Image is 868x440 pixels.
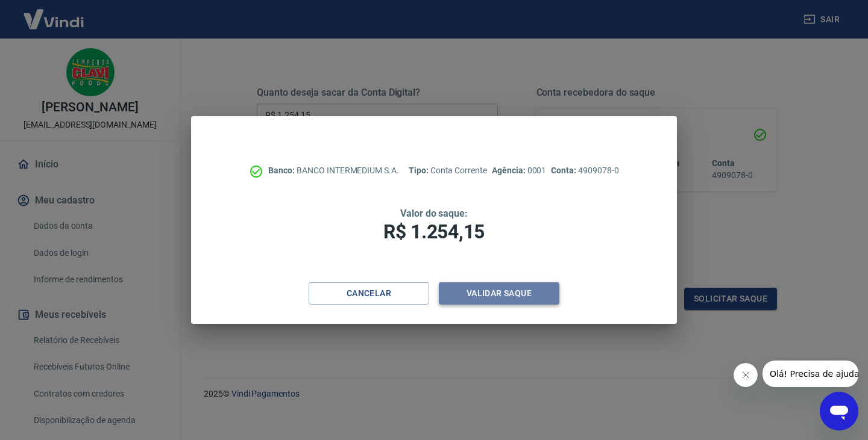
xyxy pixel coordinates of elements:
[439,282,559,305] button: Validar saque
[492,166,527,175] span: Agência:
[268,164,399,177] p: BANCO INTERMEDIUM S.A.
[492,164,546,177] p: 0001
[551,166,578,175] span: Conta:
[383,220,485,243] span: R$ 1.254,15
[409,164,487,177] p: Conta Corrente
[409,166,430,175] span: Tipo:
[763,361,858,387] iframe: Mensagem da empresa
[268,166,297,175] span: Banco:
[820,392,858,430] iframe: Botão para abrir a janela de mensagens
[734,363,758,387] iframe: Fechar mensagem
[309,282,429,305] button: Cancelar
[7,8,101,18] span: Olá! Precisa de ajuda?
[400,208,468,219] span: Valor do saque:
[551,164,618,177] p: 4909078-0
